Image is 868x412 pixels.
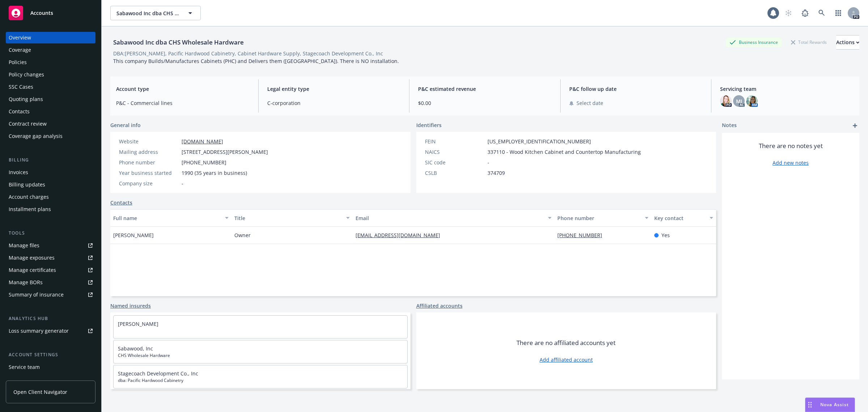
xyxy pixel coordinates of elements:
span: [STREET_ADDRESS][PERSON_NAME] [182,148,268,156]
span: 1990 (35 years in business) [182,169,247,177]
div: Manage BORs [9,277,43,288]
div: Coverage gap analysis [9,130,63,142]
div: Account charges [9,191,49,203]
span: dba: Pacific Hardwood Cabinetry [118,377,403,384]
span: CHS Wholesale Hardware [118,352,403,359]
span: P&C - Commercial lines [116,99,250,107]
span: Sabawood Inc dba CHS Wholesale Hardware [116,9,179,17]
span: Servicing team [720,85,854,93]
img: photo [746,95,758,107]
a: Switch app [831,6,846,20]
a: [EMAIL_ADDRESS][DOMAIN_NAME] [356,232,446,239]
div: Service team [9,361,40,373]
a: [DOMAIN_NAME] [182,138,223,145]
span: There are no notes yet [759,142,823,150]
div: Business Insurance [726,38,782,47]
div: SSC Cases [9,81,33,93]
a: Manage BORs [6,277,95,288]
div: Key contact [654,214,705,222]
div: Year business started [119,169,179,177]
div: Policy changes [9,69,44,80]
span: P&C estimated revenue [418,85,552,93]
div: SIC code [425,159,485,166]
span: General info [110,121,141,129]
div: NAICS [425,148,485,156]
a: Report a Bug [798,6,812,20]
span: Open Client Navigator [13,388,67,396]
a: Add new notes [773,159,809,167]
div: Manage exposures [9,252,55,264]
div: Sales relationships [9,374,55,385]
span: There are no affiliated accounts yet [516,339,616,347]
span: Legal entity type [267,85,401,93]
div: Website [119,138,179,145]
button: Actions [836,35,859,50]
span: P&C follow up date [569,85,703,93]
button: Sabawood Inc dba CHS Wholesale Hardware [110,6,201,20]
span: This company Builds/Manufactures Cabinets (PHC) and Delivers them ([GEOGRAPHIC_DATA]). There is N... [113,58,399,64]
a: Coverage [6,44,95,56]
div: Drag to move [805,398,814,412]
a: Billing updates [6,179,95,190]
span: Notes [722,121,737,130]
a: Account charges [6,191,95,203]
button: Title [231,209,353,227]
a: add [851,121,859,130]
span: - [182,180,183,187]
div: Tools [6,230,95,237]
span: [PERSON_NAME] [113,231,154,239]
a: Accounts [6,3,95,23]
div: Phone number [557,214,641,222]
a: Loss summary generator [6,325,95,337]
span: 374709 [488,169,505,177]
a: [PERSON_NAME] [118,320,158,327]
div: DBA: [PERSON_NAME], Pacific Hardwood Cabinetry, Cabinet Hardware Supply, Stagecoach Development C... [113,50,383,57]
div: Loss summary generator [9,325,69,337]
span: MJ [736,97,742,105]
a: Manage exposures [6,252,95,264]
a: Start snowing [781,6,796,20]
a: Manage certificates [6,264,95,276]
div: Quoting plans [9,93,43,105]
a: Sabawood, Inc [118,345,153,352]
a: Search [814,6,829,20]
a: Summary of insurance [6,289,95,300]
div: Overview [9,32,31,43]
span: Accounts [30,10,53,16]
a: Named insureds [110,302,151,310]
a: Policy changes [6,69,95,80]
div: CSLB [425,169,485,177]
div: Manage files [9,240,39,251]
div: Manage certificates [9,264,56,276]
span: $0.00 [418,99,552,107]
span: Identifiers [416,121,442,129]
div: Company size [119,180,179,187]
button: Key contact [651,209,716,227]
div: Contacts [9,106,30,117]
a: Add affiliated account [540,356,593,363]
div: Email [356,214,544,222]
div: Sabawood Inc dba CHS Wholesale Hardware [110,38,247,47]
span: Owner [234,231,251,239]
div: Total Rewards [787,38,830,47]
a: Contacts [110,199,132,206]
a: Policies [6,56,95,68]
div: Policies [9,56,27,68]
span: [PHONE_NUMBER] [182,159,226,166]
div: Installment plans [9,203,51,215]
div: FEIN [425,138,485,145]
a: Contacts [6,106,95,117]
div: Analytics hub [6,315,95,322]
a: Affiliated accounts [416,302,463,310]
div: Billing updates [9,179,45,190]
a: Invoices [6,167,95,178]
div: Account settings [6,351,95,358]
span: Yes [661,231,670,239]
span: - [488,159,489,166]
div: Full name [113,214,221,222]
a: Sales relationships [6,374,95,385]
button: Phone number [554,209,651,227]
span: 337110 - Wood Kitchen Cabinet and Countertop Manufacturing [488,148,641,156]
